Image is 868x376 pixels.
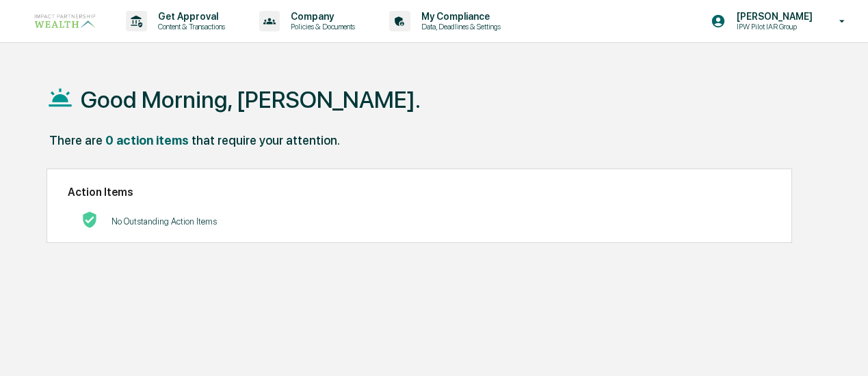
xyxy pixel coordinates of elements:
[726,22,819,31] p: IPW Pilot IAR Group
[81,212,98,228] img: No Actions logo
[410,22,508,31] p: Data, Deadlines & Settings
[192,133,340,147] div: that require your attention.
[111,216,217,227] p: No Outstanding Action Items
[147,22,232,31] p: Content & Transactions
[49,133,103,147] div: There are
[105,133,189,147] div: 0 action items
[147,11,232,22] p: Get Approval
[280,22,362,31] p: Policies & Documents
[68,186,771,199] h2: Action Items
[726,11,819,22] p: [PERSON_NAME]
[33,12,98,30] img: logo
[81,86,421,113] h1: Good Morning, [PERSON_NAME].
[280,11,362,22] p: Company
[410,11,508,22] p: My Compliance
